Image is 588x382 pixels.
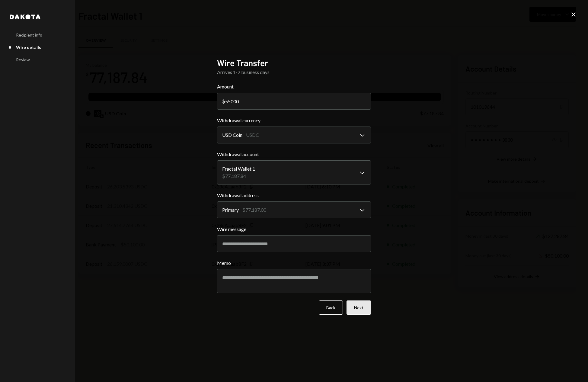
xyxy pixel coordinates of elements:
[217,201,371,218] button: Withdrawal address
[16,45,41,50] div: Wire details
[217,117,371,124] label: Withdrawal currency
[217,93,371,110] input: 0.00
[242,206,266,213] div: $77,187.00
[217,226,371,233] label: Wire message
[217,192,371,199] label: Withdrawal address
[217,151,371,158] label: Withdrawal account
[217,127,371,143] button: Withdrawal currency
[16,32,42,37] div: Recipient info
[347,300,371,315] button: Next
[217,160,371,185] button: Withdrawal account
[16,57,30,62] div: Review
[217,259,371,267] label: Memo
[217,69,371,76] div: Arrives 1-2 business days
[217,57,371,69] h2: Wire Transfer
[222,98,225,104] div: $
[319,300,343,315] button: Back
[217,83,371,90] label: Amount
[246,131,259,139] div: USDC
